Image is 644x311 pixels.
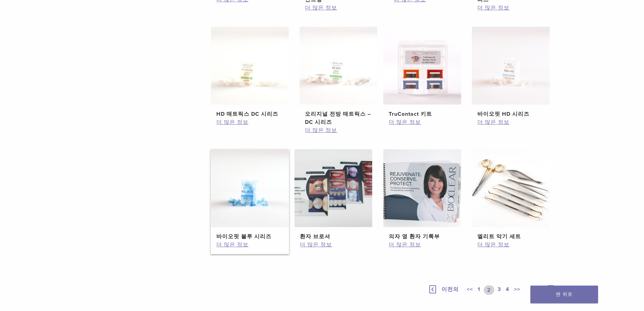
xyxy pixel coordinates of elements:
a: 바이오핏 HD 시리즈바이오핏 HD 시리즈 [472,27,550,118]
a: 더 많은 정보 [477,118,544,126]
font: 더 많은 정보 [305,4,337,11]
font: 의자 옆 환자 기록부 [389,233,440,240]
font: 더 많은 정보 [305,127,337,134]
font: 1 [478,286,480,293]
font: 더 많은 정보 [216,241,248,248]
img: 바이오핏 블루 시리즈 [211,149,289,227]
a: 더 많은 정보 [389,241,456,249]
font: 이전의 [442,286,459,293]
a: 맨 위로 [530,286,598,303]
font: 엘리트 악기 세트 [477,233,521,240]
a: 더 많은 정보 [389,118,456,126]
font: >> [514,286,520,293]
img: 의자 옆 환자 기록부 [383,149,461,227]
img: 환자 브로셔 [294,149,372,227]
font: 환자 브로셔 [300,233,330,240]
a: 바이오핏 블루 시리즈바이오핏 블루 시리즈 [211,149,289,241]
img: TruContact 키트 [383,27,461,105]
a: 엘리트 악기 세트엘리트 악기 세트 [472,149,550,241]
a: 의자 옆 환자 기록부의자 옆 환자 기록부 [383,149,462,241]
a: TruContact 키트TruContact 키트 [383,27,462,118]
font: 더 많은 정보 [477,241,509,248]
img: 엘리트 악기 세트 [472,149,550,227]
font: 더 많은 정보 [300,241,332,248]
font: 더 많은 정보 [389,241,421,248]
a: 더 많은 정보 [477,4,544,12]
a: 더 많은 정보 [216,118,283,126]
a: 더 많은 정보 [305,126,372,134]
a: 더 많은 정보 [305,4,372,12]
font: 더 많은 정보 [477,119,509,126]
a: HD 매트릭스 DC 시리즈HD 매트릭스 DC 시리즈 [211,27,289,118]
font: 더 많은 정보 [477,4,509,11]
a: 더 많은 정보 [300,241,367,249]
img: 바이오핏 HD 시리즈 [472,27,550,105]
a: 더 많은 정보 [477,241,544,249]
font: 더 많은 정보 [389,119,421,126]
font: 2 [487,287,491,293]
font: HD 매트릭스 DC 시리즈 [216,111,278,117]
a: 환자 브로셔환자 브로셔 [294,149,373,241]
font: 바이오핏 블루 시리즈 [216,233,271,240]
img: HD 매트릭스 DC 시리즈 [211,27,289,105]
font: TruContact 키트 [389,111,432,117]
font: 맨 위로 [556,291,573,297]
font: 더 많은 정보 [216,119,248,126]
a: 더 많은 정보 [216,241,283,249]
img: 오리지널 전방 매트릭스 - DC 시리즈 [300,27,377,105]
font: 바이오핏 HD 시리즈 [477,111,529,117]
a: 오리지널 전방 매트릭스 - DC 시리즈오리지널 전방 매트릭스 – DC 시리즈 [299,27,378,126]
font: 4 [506,286,509,293]
font: 오리지널 전방 매트릭스 – DC 시리즈 [305,111,371,126]
font: << [467,286,473,293]
font: 3 [498,286,501,293]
